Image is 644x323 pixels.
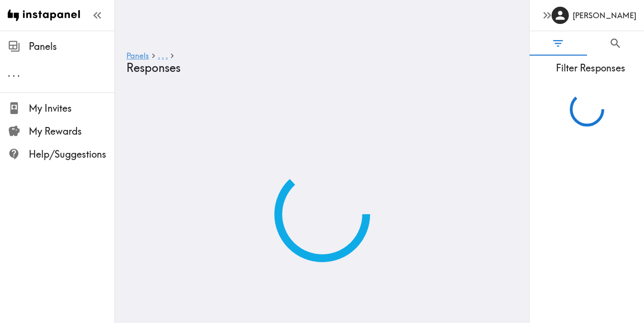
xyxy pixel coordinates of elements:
[158,52,168,61] a: ...
[29,102,114,115] span: My Invites
[609,37,622,50] span: Search
[12,67,15,79] span: .
[126,52,149,61] a: Panels
[126,61,510,75] h4: Responses
[29,125,114,138] span: My Rewards
[17,67,20,79] span: .
[530,31,587,56] button: Filter Responses
[8,67,11,79] span: .
[166,51,168,60] span: .
[158,51,160,60] span: .
[29,148,114,161] span: Help/Suggestions
[573,10,636,21] h6: [PERSON_NAME]
[162,51,164,60] span: .
[29,40,114,53] span: Panels
[537,61,644,75] span: Filter Responses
